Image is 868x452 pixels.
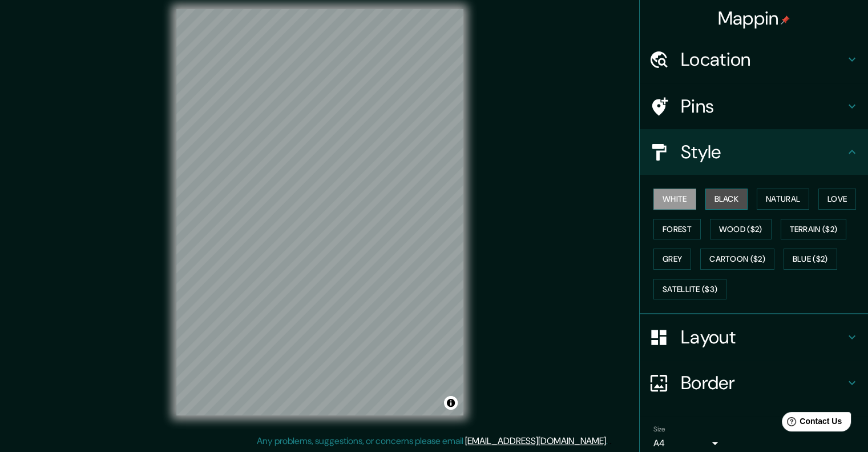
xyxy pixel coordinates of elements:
[608,434,609,448] div: .
[781,219,847,240] button: Terrain ($2)
[609,434,612,448] div: .
[766,407,855,439] iframe: Help widget launcher
[818,189,856,210] button: Love
[653,189,696,210] button: White
[465,435,606,447] a: [EMAIL_ADDRESS][DOMAIN_NAME]
[781,15,790,25] img: pin-icon.png
[640,83,868,129] div: Pins
[444,396,458,410] button: Toggle attribution
[640,360,868,406] div: Border
[784,249,837,270] button: Blue ($2)
[653,279,726,300] button: Satellite ($3)
[757,189,809,210] button: Natural
[640,314,868,360] div: Layout
[718,7,790,30] h4: Mappin
[640,129,868,175] div: Style
[653,425,665,434] label: Size
[176,9,463,415] canvas: Map
[653,249,691,270] button: Grey
[640,37,868,82] div: Location
[681,95,845,118] h4: Pins
[700,249,774,270] button: Cartoon ($2)
[710,219,772,240] button: Wood ($2)
[681,371,845,394] h4: Border
[681,141,845,163] h4: Style
[653,219,701,240] button: Forest
[681,326,845,349] h4: Layout
[705,189,748,210] button: Black
[681,48,845,71] h4: Location
[257,434,608,448] p: Any problems, suggestions, or concerns please email .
